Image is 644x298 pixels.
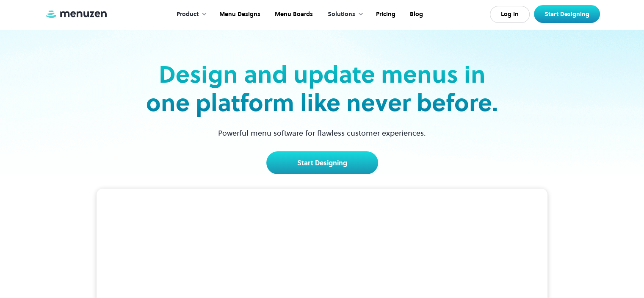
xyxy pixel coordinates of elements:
[534,5,600,23] a: Start Designing
[490,6,530,23] a: Log In
[168,1,211,28] div: Product
[266,151,378,174] a: Start Designing
[368,1,402,28] a: Pricing
[177,10,199,19] div: Product
[207,127,437,139] p: Powerful menu software for flawless customer experiences.
[267,1,319,28] a: Menu Boards
[328,10,355,19] div: Solutions
[144,60,501,117] h2: Design and update menus in one platform like never before.
[402,1,429,28] a: Blog
[319,1,368,28] div: Solutions
[211,1,267,28] a: Menu Designs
